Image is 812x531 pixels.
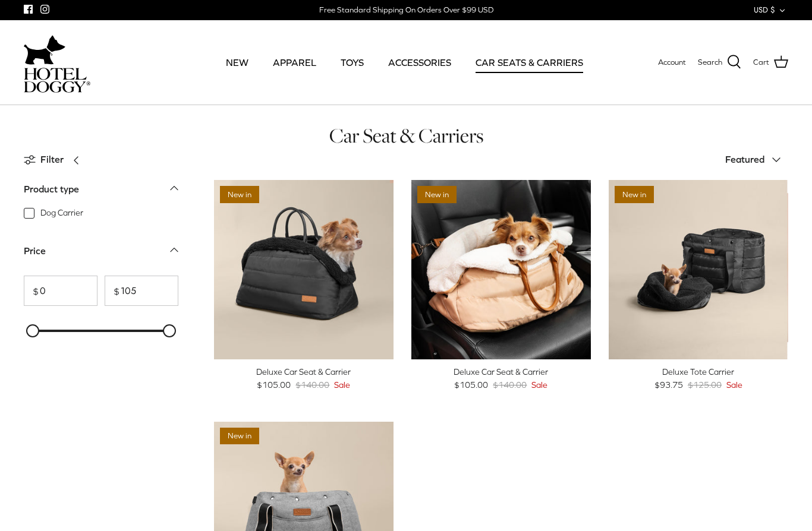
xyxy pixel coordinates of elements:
div: Price [24,244,46,259]
span: Account [658,58,686,67]
img: dog-icon.svg [24,32,65,68]
a: Account [658,56,686,69]
a: Deluxe Car Seat & Carrier [214,180,394,359]
a: Product type [24,180,178,207]
span: Featured [725,154,764,165]
a: APPAREL [262,42,327,83]
a: NEW [215,42,259,83]
span: Filter [40,152,64,167]
span: Dog Carrier [40,207,83,219]
span: Search [698,56,722,69]
a: Search [698,55,741,70]
div: Deluxe Tote Carrier [609,365,788,378]
span: Sale [334,378,350,391]
span: New in [220,428,259,445]
a: ACCESSORIES [377,42,462,83]
span: $125.00 [688,378,722,391]
a: TOYS [330,42,374,83]
span: Sale [531,378,547,391]
span: $93.75 [654,378,683,391]
span: $140.00 [493,378,527,391]
a: Instagram [40,5,49,14]
input: To [105,276,178,306]
span: $105.00 [257,378,291,391]
a: Facebook [24,5,33,14]
div: Free Standard Shipping On Orders Over $99 USD [319,5,493,15]
div: Deluxe Car Seat & Carrier [214,365,394,378]
a: Filter [24,146,87,174]
span: $ [105,286,119,296]
a: Deluxe Tote Carrier [609,180,788,359]
div: Primary navigation [177,42,632,83]
input: From [24,276,97,306]
a: hoteldoggycom [24,32,90,93]
a: Price [24,242,178,268]
span: New in [220,186,259,203]
span: New in [417,186,457,203]
a: Deluxe Car Seat & Carrier [411,180,591,359]
a: Deluxe Car Seat & Carrier $105.00 $140.00 Sale [411,365,591,392]
div: Product type [24,182,79,197]
a: Free Standard Shipping On Orders Over $99 USD [319,1,493,19]
span: Sale [726,378,742,391]
button: Featured [725,147,788,173]
span: $ [24,286,39,296]
a: CAR SEATS & CARRIERS [465,42,594,83]
span: New in [615,186,654,203]
h1: Car Seat & Carriers [24,123,788,148]
div: Deluxe Car Seat & Carrier [411,365,591,378]
a: Cart [753,55,788,70]
span: $105.00 [454,378,488,391]
a: Deluxe Tote Carrier $93.75 $125.00 Sale [609,365,788,392]
span: $140.00 [295,378,329,391]
span: Cart [753,56,769,69]
a: Deluxe Car Seat & Carrier $105.00 $140.00 Sale [214,365,394,392]
img: hoteldoggycom [24,68,90,93]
